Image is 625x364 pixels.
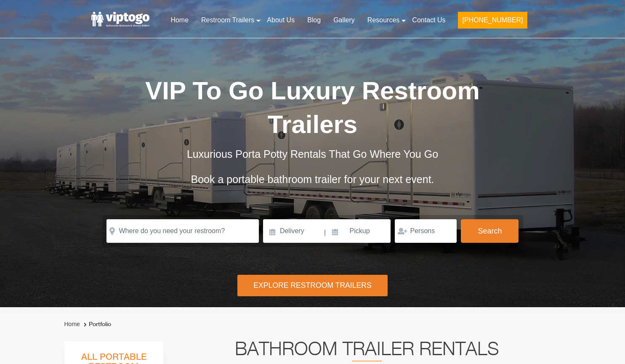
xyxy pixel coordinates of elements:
a: Contact Us [406,11,452,29]
span: Luxurious Porta Potty Rentals That Go Where You Go [187,148,438,160]
div: Explore Restroom Trailers [237,275,387,296]
button: Search [461,219,519,243]
a: Home [164,11,195,29]
a: Blog [301,11,327,29]
a: [PHONE_NUMBER] [452,11,533,34]
button: [PHONE_NUMBER] [458,12,527,29]
input: Pickup [327,219,391,243]
a: Resources [361,11,406,29]
span: VIP To Go Luxury Restroom Trailers [145,77,480,138]
a: Restroom Trailers [195,11,261,29]
a: Home [64,321,80,327]
h2: Bathroom Trailer Rentals [175,341,559,361]
span: Book a portable bathroom trailer for your next event. [191,173,434,185]
span: | [324,219,326,246]
input: Delivery [263,219,323,243]
input: Where do you need your restroom? [106,219,259,243]
a: Gallery [327,11,361,29]
a: About Us [261,11,301,29]
li: Portfolio [82,319,111,329]
input: Persons [395,219,457,243]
